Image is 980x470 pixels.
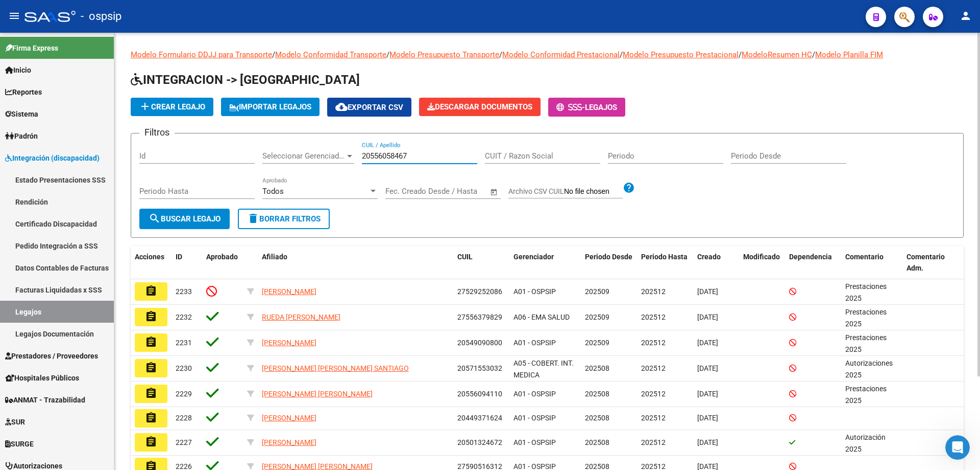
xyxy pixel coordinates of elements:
mat-icon: assignment [145,412,157,424]
span: CUIL [457,253,473,261]
span: Periodo Hasta [641,253,688,261]
span: 202512 [641,339,666,347]
span: Prestaciones 2025 [845,282,887,302]
mat-icon: assignment [145,436,157,448]
span: Acciones [135,253,164,261]
span: Gerenciador [513,253,554,261]
span: 202509 [585,313,609,321]
span: - ospsip [81,5,121,28]
span: A05 - COBERT. INT. MEDICA [513,359,574,379]
datatable-header-cell: Afiliado [258,246,453,280]
span: [DATE] [697,287,718,296]
span: 202512 [641,313,666,321]
span: Seleccionar Gerenciador [262,151,345,161]
span: 2231 [176,339,192,347]
iframe: Intercom live chat [945,435,970,460]
mat-icon: assignment [145,362,157,374]
span: A01 - OSPSIP [513,287,556,296]
span: Autorizaciones 2025 [845,359,893,379]
span: Periodo Desde [585,253,632,261]
span: A06 - EMA SALUD [513,313,570,321]
span: Sistema [5,108,38,120]
span: Descargar Documentos [427,102,532,111]
span: IMPORTAR LEGAJOS [229,102,311,111]
input: Fecha inicio [385,187,427,196]
datatable-header-cell: Comentario [841,246,902,280]
span: Crear Legajo [139,102,205,111]
span: Comentario Adm. [906,253,945,273]
span: A01 - OSPSIP [513,390,556,398]
span: Modificado [743,253,780,261]
span: ANMAT - Trazabilidad [5,394,85,406]
a: Modelo Presupuesto Prestacional [623,50,739,59]
a: Modelo Formulario DDJJ para Transporte [131,50,272,59]
span: [DATE] [697,390,718,398]
a: ModeloResumen HC [742,50,812,59]
span: A01 - OSPSIP [513,414,556,422]
a: Modelo Planilla FIM [815,50,883,59]
input: Fecha fin [436,187,485,196]
span: Prestadores / Proveedores [5,350,98,362]
span: [DATE] [697,414,718,422]
span: 202508 [585,390,609,398]
span: 20449371624 [457,414,502,422]
button: Exportar CSV [327,98,411,117]
span: Prestaciones 2025 [845,308,887,328]
span: 2227 [176,438,192,446]
span: [PERSON_NAME] [262,339,316,347]
span: 20549090800 [457,339,502,347]
mat-icon: assignment [145,310,157,323]
span: [DATE] [697,339,718,347]
span: Aprobado [206,253,238,261]
span: Reportes [5,86,42,98]
a: Modelo Presupuesto Transporte [389,50,499,59]
span: 202512 [641,364,666,372]
span: Archivo CSV CUIL [508,187,564,195]
mat-icon: assignment [145,336,157,348]
datatable-header-cell: Periodo Desde [581,246,637,280]
datatable-header-cell: Acciones [131,246,171,280]
span: [DATE] [697,364,718,372]
span: 2233 [176,287,192,296]
datatable-header-cell: Aprobado [202,246,243,280]
span: - [556,103,585,112]
span: [PERSON_NAME] [PERSON_NAME] [262,390,373,398]
span: RUEDA [PERSON_NAME] [262,313,340,321]
datatable-header-cell: Modificado [739,246,785,280]
span: 202512 [641,438,666,446]
span: Prestaciones 2025 [845,333,887,353]
datatable-header-cell: Comentario Adm. [902,246,964,280]
span: Padrón [5,130,38,142]
datatable-header-cell: ID [171,246,202,280]
mat-icon: person [960,10,972,22]
span: Borrar Filtros [247,214,321,223]
span: Legajos [585,103,617,112]
span: Todos [262,187,284,196]
span: 202512 [641,287,666,296]
mat-icon: assignment [145,387,157,399]
span: [PERSON_NAME] [PERSON_NAME] SANTIAGO [262,364,409,372]
button: Buscar Legajo [139,209,230,229]
span: INTEGRACION -> [GEOGRAPHIC_DATA] [131,73,360,87]
span: [DATE] [697,438,718,446]
span: [PERSON_NAME] [262,438,316,446]
span: A01 - OSPSIP [513,339,556,347]
button: Open calendar [488,186,500,198]
span: Autorización 2025 [845,433,886,453]
span: Comentario [845,253,884,261]
datatable-header-cell: CUIL [453,246,509,280]
span: 202508 [585,414,609,422]
mat-icon: add [139,100,151,113]
a: Modelo Conformidad Transporte [275,50,386,59]
datatable-header-cell: Dependencia [785,246,841,280]
mat-icon: menu [8,10,20,22]
span: SURGE [5,438,34,450]
button: -Legajos [548,98,625,117]
button: Borrar Filtros [238,209,330,229]
span: [PERSON_NAME] [262,414,316,422]
span: Prestaciones 2025 [845,385,887,405]
button: IMPORTAR LEGAJOS [221,98,320,116]
span: 2230 [176,364,192,372]
span: 202509 [585,287,609,296]
datatable-header-cell: Creado [693,246,739,280]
